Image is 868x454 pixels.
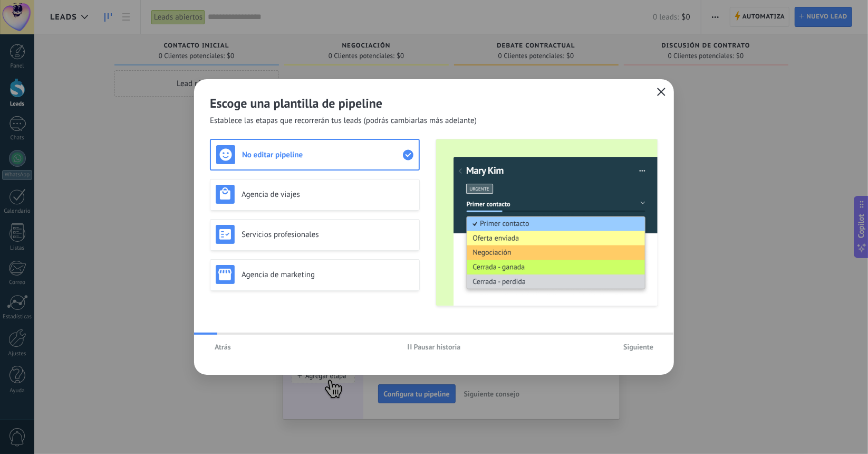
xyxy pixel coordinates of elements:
span: Atrás [215,343,231,351]
h3: No editar pipeline [242,150,403,160]
h3: Servicios profesionales [242,230,414,240]
h3: Agencia de viajes [242,190,414,200]
button: Siguiente [619,339,658,355]
button: Atrás [210,339,236,355]
h3: Agencia de marketing [242,270,414,280]
span: Pausar historia [414,343,461,351]
h2: Escoge una plantilla de pipeline [210,95,658,111]
button: Pausar historia [403,339,466,355]
span: Siguiente [623,343,653,351]
span: Establece las etapas que recorrerán tus leads (podrás cambiarlas más adelante) [210,116,477,126]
